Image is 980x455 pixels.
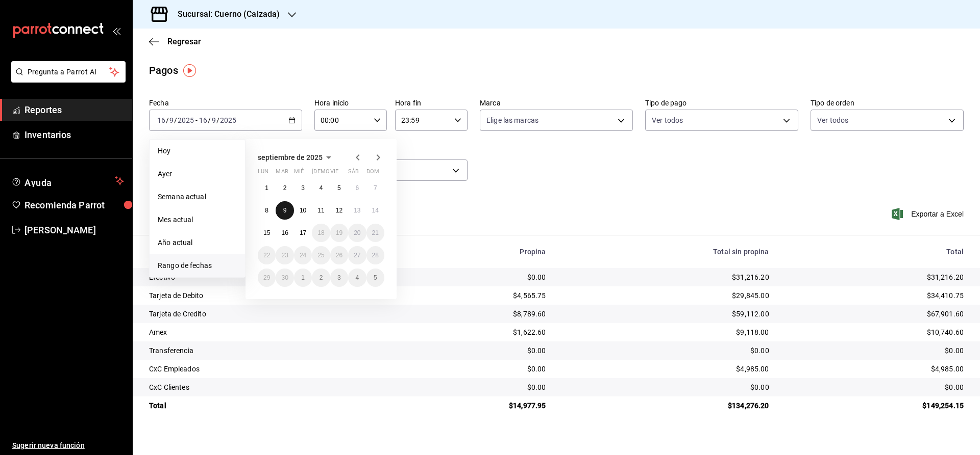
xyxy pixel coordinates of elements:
[157,116,166,124] input: --
[300,252,306,259] abbr: 24 de septiembre de 2025
[283,184,287,192] abbr: 2 de septiembre de 2025
[211,116,216,124] input: --
[817,115,848,125] span: Ver todos
[374,274,377,281] abbr: 5 de octubre de 2025
[366,168,379,179] abbr: domingo
[372,252,379,259] abbr: 28 de septiembre de 2025
[562,272,769,282] div: $31,216.20
[645,99,798,106] label: Tipo de pago
[263,274,270,281] abbr: 29 de septiembre de 2025
[149,364,381,374] div: CxC Empleados
[320,274,323,281] abbr: 2 de octubre de 2025
[894,208,964,220] button: Exportar a Excel
[177,116,194,124] input: ----
[348,179,366,197] button: 6 de septiembre de 2025
[7,74,126,85] a: Pregunta a Parrot AI
[258,151,335,164] button: septiembre de 2025
[372,207,379,214] abbr: 14 de septiembre de 2025
[330,246,348,264] button: 26 de septiembre de 2025
[208,116,211,124] span: /
[348,224,366,242] button: 20 de septiembre de 2025
[562,309,769,319] div: $59,112.00
[337,274,341,281] abbr: 3 de octubre de 2025
[786,345,964,356] div: $0.00
[348,269,366,287] button: 4 de octubre de 2025
[149,382,381,392] div: CxC Clientes
[314,99,387,106] label: Hora inicio
[294,269,312,287] button: 1 de octubre de 2025
[786,327,964,337] div: $10,740.60
[317,252,324,259] abbr: 25 de septiembre de 2025
[149,63,178,78] div: Pagos
[366,224,384,242] button: 21 de septiembre de 2025
[276,179,293,197] button: 2 de septiembre de 2025
[28,67,110,77] span: Pregunta a Parrot AI
[366,269,384,287] button: 5 de octubre de 2025
[281,252,288,259] abbr: 23 de septiembre de 2025
[149,327,381,337] div: Amex
[366,246,384,264] button: 28 de septiembre de 2025
[317,229,324,236] abbr: 18 de septiembre de 2025
[786,248,964,256] div: Total
[652,115,683,125] span: Ver todos
[258,153,323,162] span: septiembre de 2025
[24,223,124,237] span: [PERSON_NAME]
[786,364,964,374] div: $4,985.00
[312,246,330,264] button: 25 de septiembre de 2025
[330,179,348,197] button: 5 de septiembre de 2025
[398,382,546,392] div: $0.00
[786,290,964,301] div: $34,410.75
[158,215,237,225] span: Mes actual
[811,99,964,106] label: Tipo de orden
[199,116,208,124] input: --
[276,246,293,264] button: 23 de septiembre de 2025
[112,26,120,35] button: open_drawer_menu
[195,116,198,124] span: -
[354,207,360,214] abbr: 13 de septiembre de 2025
[300,207,306,214] abbr: 10 de septiembre de 2025
[372,229,379,236] abbr: 21 de septiembre de 2025
[183,64,196,77] img: Tooltip marker
[337,184,341,192] abbr: 5 de septiembre de 2025
[398,327,546,337] div: $1,622.60
[258,269,276,287] button: 29 de septiembre de 2025
[263,252,270,259] abbr: 22 de septiembre de 2025
[398,272,546,282] div: $0.00
[258,201,276,220] button: 8 de septiembre de 2025
[281,229,288,236] abbr: 16 de septiembre de 2025
[786,272,964,282] div: $31,216.20
[158,237,237,248] span: Año actual
[149,309,381,319] div: Tarjeta de Credito
[312,179,330,197] button: 4 de septiembre de 2025
[300,229,306,236] abbr: 17 de septiembre de 2025
[149,400,381,411] div: Total
[216,116,219,124] span: /
[312,224,330,242] button: 18 de septiembre de 2025
[294,224,312,242] button: 17 de septiembre de 2025
[276,269,293,287] button: 30 de septiembre de 2025
[320,184,323,192] abbr: 4 de septiembre de 2025
[158,146,237,156] span: Hoy
[301,274,305,281] abbr: 1 de octubre de 2025
[276,168,288,179] abbr: martes
[276,201,293,220] button: 9 de septiembre de 2025
[312,269,330,287] button: 2 de octubre de 2025
[24,103,124,117] span: Reportes
[398,364,546,374] div: $0.00
[348,201,366,220] button: 13 de septiembre de 2025
[169,8,280,20] h3: Sucursal: Cuerno (Calzada)
[398,309,546,319] div: $8,789.60
[283,207,287,214] abbr: 9 de septiembre de 2025
[158,260,237,271] span: Rango de fechas
[174,116,177,124] span: /
[398,345,546,356] div: $0.00
[294,201,312,220] button: 10 de septiembre de 2025
[330,168,338,179] abbr: viernes
[336,207,342,214] abbr: 12 de septiembre de 2025
[562,364,769,374] div: $4,985.00
[24,128,124,142] span: Inventarios
[169,116,174,124] input: --
[149,290,381,301] div: Tarjeta de Debito
[24,198,124,212] span: Recomienda Parrot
